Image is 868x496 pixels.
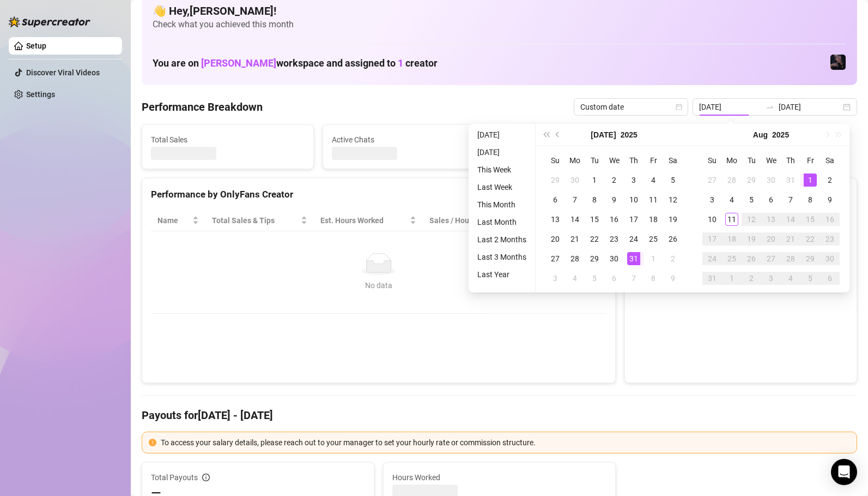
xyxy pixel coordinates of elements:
span: exclamation-circle [149,439,156,446]
span: swap-right [766,103,774,111]
div: Est. Hours Worked [320,214,408,226]
a: Setup [26,41,46,50]
span: to [766,103,774,111]
th: Name [151,210,205,231]
div: Open Intercom Messenger [831,459,857,485]
div: Performance by OnlyFans Creator [151,187,606,202]
h4: Payouts for [DATE] - [DATE] [142,408,857,423]
span: Custom date [580,99,682,115]
a: Settings [26,90,55,99]
input: End date [779,101,841,113]
h4: 👋 Hey, [PERSON_NAME] ! [153,3,846,19]
th: Sales / Hour [423,210,505,231]
span: Total Sales [151,134,305,146]
input: Start date [699,101,761,113]
span: Total Sales & Tips [212,214,299,226]
span: [PERSON_NAME] [201,57,276,69]
h1: You are on workspace and assigned to creator [153,57,438,69]
th: Chat Conversion [505,210,606,231]
img: logo-BBDzfeDw.svg [9,16,90,27]
span: 1 [398,57,403,69]
span: Messages Sent [513,134,667,146]
div: To access your salary details, please reach out to your manager to set your hourly rate or commis... [161,437,850,449]
span: Active Chats [332,134,485,146]
span: Total Payouts [151,471,198,483]
div: Sales by OnlyFans Creator [634,187,848,202]
span: info-circle [202,474,210,481]
span: Name [157,214,190,226]
div: No data [162,279,596,291]
span: Sales / Hour [429,214,490,226]
img: CYBERGIRL [830,55,846,70]
th: Total Sales & Tips [205,210,314,231]
h4: Performance Breakdown [142,99,263,115]
span: calendar [676,104,682,110]
span: Check what you achieved this month [153,19,846,31]
span: Chat Conversion [512,214,591,226]
span: Hours Worked [392,471,606,483]
a: Discover Viral Videos [26,68,100,77]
